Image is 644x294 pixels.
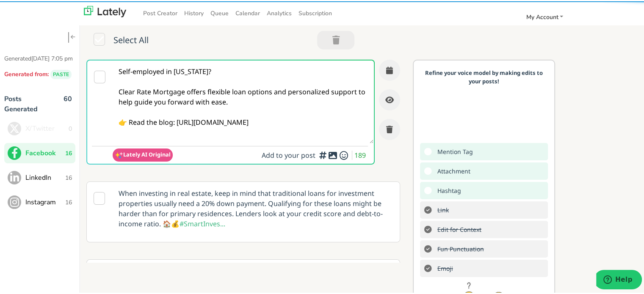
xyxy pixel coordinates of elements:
[433,144,475,157] span: Add mention tags to leverage the sharing power of others.
[433,261,455,273] s: Add emojis to clarify and drive home the tone of your message.
[25,196,65,206] span: Instagram
[424,68,544,84] p: Refine your voice model by making edits to your posts!
[262,149,318,159] span: Add to your post
[433,164,473,176] span: Add a video or photo or swap out the default image from any link for increased visual appeal.
[113,33,149,47] span: Select All
[115,150,123,158] img: pYdxOytzgAAAABJRU5ErkJggg==
[4,142,75,162] button: Facebook16
[207,5,232,19] a: Queue
[123,149,171,157] span: Lately AI Original
[65,197,72,206] span: 16
[65,148,72,157] span: 16
[354,149,368,159] span: 189
[65,172,72,181] span: 16
[263,5,295,19] a: Analytics
[339,154,349,154] i: Add emojis to clarify and drive home the tone of your message.
[379,88,400,109] button: Preview this Post
[235,8,260,16] span: Calendar
[69,123,72,132] span: 0
[4,53,75,62] p: Generated
[526,12,558,20] span: My Account
[4,93,47,113] p: Posts Generated
[50,69,72,78] span: PASTE
[433,203,451,215] s: Add a link to drive traffic to a website or landing page.
[433,183,463,195] span: Add hashtags for context vs. index rankings for increased engagement.
[379,118,400,139] button: Trash this Post
[25,147,65,157] span: Facebook
[4,166,75,187] button: LinkedIn16
[25,171,65,181] span: LinkedIn
[379,58,400,80] button: Schedule this Post
[295,5,335,19] a: Subscription
[112,181,399,234] p: When investing in real estate, keep in mind that traditional loans for investment properties usua...
[328,154,338,154] i: Add a video or photo or swap out the default image from any link for increased visual appeal
[433,222,484,234] s: Double-check the A.I. to make sure nothing wonky got thru.
[232,5,263,19] a: Calendar
[180,218,225,227] span: #SmartInves...
[25,122,69,132] span: X/Twitter
[596,269,642,290] iframe: Opens a widget where you can find more information
[31,53,73,61] span: [DATE] 7:05 pm
[84,5,126,16] img: lately_logo_nav.700ca2e7.jpg
[140,5,181,19] a: Post Creator
[4,117,75,137] button: X/Twitter0
[64,93,72,117] span: 60
[4,69,49,77] span: Generated from:
[433,242,486,254] s: Add exclamation marks, ellipses, etc. to better communicate tone.
[181,5,207,19] a: History
[317,30,354,48] button: Trash 0 Post
[4,191,75,211] button: Instagram16
[522,9,567,23] a: My Account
